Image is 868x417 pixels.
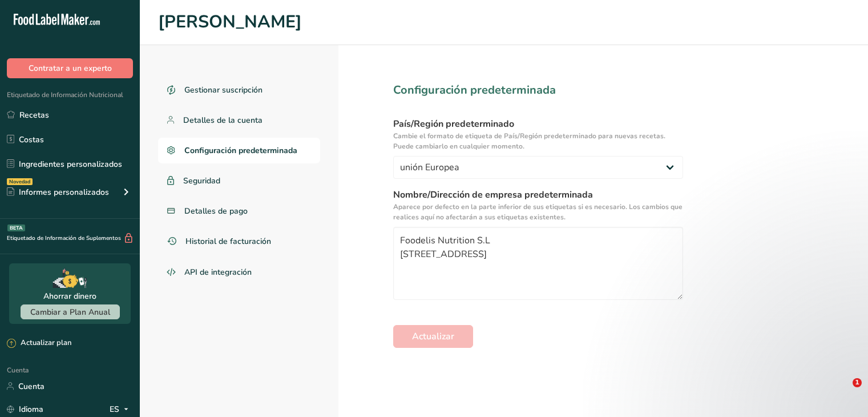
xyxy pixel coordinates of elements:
[158,107,320,133] a: Detalles de la cuenta
[21,304,120,319] button: Cambiar a Plan Anual
[183,175,220,186] font: Seguridad
[185,236,271,247] font: Historial de facturación
[19,110,49,121] font: Recetas
[7,366,29,375] font: Cuenta
[19,187,109,198] font: Informes personalizados
[18,381,45,392] font: Cuenta
[393,131,665,151] font: Cambie el formato de etiqueta de País/Región predeterminado para nuevas recetas. Puede cambiarlo ...
[393,82,556,98] font: Configuración predeterminada
[7,90,123,99] font: Etiquetado de Información Nutricional
[19,404,43,415] font: Idioma
[158,228,320,254] a: Historial de facturación
[393,202,683,222] font: Aparece por defecto en la parte inferior de sus etiquetas si es necesario. Los cambios que realic...
[7,234,121,242] font: Etiquetado de Información de Suplementos
[412,330,454,343] font: Actualizar
[158,259,320,286] a: API de integración
[10,224,23,231] font: BETA
[158,77,320,103] a: Gestionar suscripción
[393,118,514,130] font: País/Región predeterminado
[43,291,96,302] font: Ahorrar dinero
[21,338,71,348] font: Actualizar plan
[30,307,110,318] font: Cambiar a Plan Anual
[184,206,248,216] font: Detalles de pago
[184,85,263,95] font: Gestionar suscripción
[158,10,302,34] font: [PERSON_NAME]
[184,145,297,156] font: Configuración predeterminada
[110,404,119,415] font: ES
[19,159,122,170] font: Ingredientes personalizados
[7,58,133,78] button: Contratar a un experto
[829,378,857,406] iframe: Chat en vivo de Intercom
[158,198,320,224] a: Detalles de pago
[855,379,859,386] font: 1
[29,63,112,74] font: Contratar a un experto
[19,134,44,145] font: Costas
[9,178,30,185] font: Novedad
[158,168,320,194] a: Seguridad
[393,189,593,201] font: Nombre/Dirección de empresa predeterminada
[158,138,320,163] a: Configuración predeterminada
[393,325,473,348] button: Actualizar
[183,115,263,126] font: Detalles de la cuenta
[184,267,252,278] font: API de integración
